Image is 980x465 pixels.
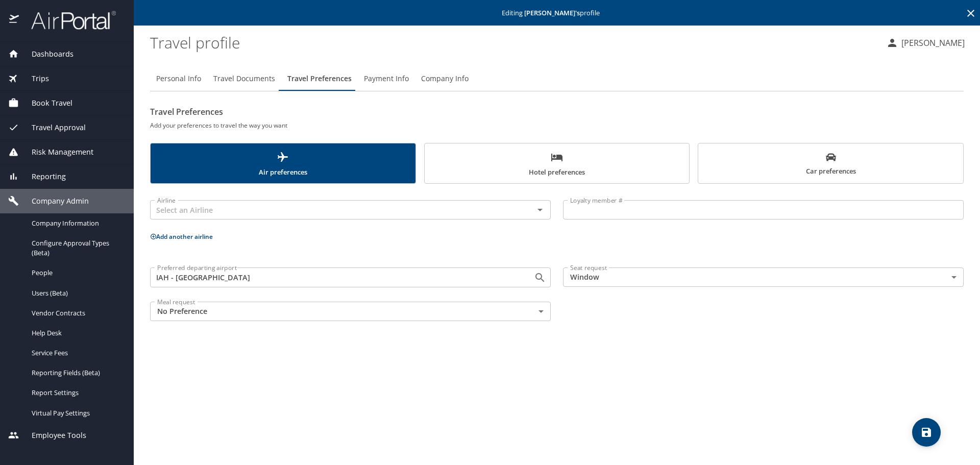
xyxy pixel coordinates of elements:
span: Company Information [32,218,121,228]
button: [PERSON_NAME] [882,34,969,52]
span: Travel Preferences [287,72,352,85]
span: Company Info [421,72,469,85]
button: Open [533,271,547,285]
span: Service Fees [32,348,121,358]
span: Trips [19,73,49,84]
div: scrollable force tabs example [150,143,964,184]
input: Select an Airline [153,203,518,216]
input: Search for and select an airport [153,271,518,284]
img: icon-airportal.png [9,10,20,30]
span: People [32,268,121,278]
span: Reporting [19,171,66,182]
span: Travel Approval [19,122,86,133]
div: Window [563,267,964,287]
div: No Preference [150,302,551,321]
span: Dashboards [19,48,73,60]
span: Reporting Fields (Beta) [32,368,121,378]
span: Personal Info [156,72,201,85]
span: Vendor Contracts [32,308,121,318]
div: Profile [150,66,964,91]
span: Payment Info [364,72,409,85]
strong: [PERSON_NAME] 's [524,8,580,17]
span: Book Travel [19,97,72,109]
span: Air preferences [157,151,409,178]
button: save [912,418,941,447]
img: airportal-logo.png [20,10,116,30]
h2: Travel Preferences [150,104,964,120]
span: Car preferences [704,152,957,177]
p: Editing profile [137,10,977,16]
span: Company Admin [19,195,89,207]
button: Open [533,203,547,217]
span: Hotel preferences [431,151,683,178]
h6: Add your preferences to travel the way you want [150,120,964,131]
button: Add another airline [150,232,213,241]
span: Report Settings [32,388,121,398]
h1: Travel profile [150,27,878,58]
span: Users (Beta) [32,288,121,298]
span: Travel Documents [213,72,275,85]
span: Virtual Pay Settings [32,408,121,418]
span: Risk Management [19,146,93,158]
p: [PERSON_NAME] [898,37,965,49]
span: Employee Tools [19,430,86,441]
span: Help Desk [32,328,121,338]
span: Configure Approval Types (Beta) [32,238,121,258]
